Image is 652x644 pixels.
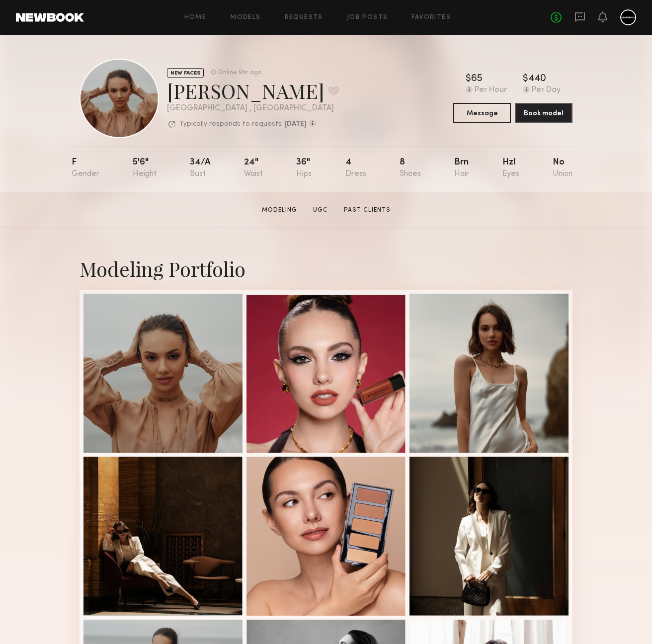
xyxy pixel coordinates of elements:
div: 5'6" [133,158,157,178]
button: Message [453,103,511,123]
div: 8 [400,158,421,178]
a: Modeling [258,206,301,215]
div: Per Hour [475,86,507,95]
div: Modeling Portfolio [80,255,572,282]
div: No [553,158,572,178]
div: 36" [296,158,312,178]
div: 65 [471,74,483,84]
div: 440 [528,74,546,84]
div: Per Day [532,86,561,95]
div: F [72,158,99,178]
a: Requests [285,14,323,21]
a: Home [184,14,207,21]
a: UGC [309,206,332,215]
div: Hzl [502,158,519,178]
div: 24" [244,158,263,178]
div: [PERSON_NAME] [167,78,339,104]
b: [DATE] [284,121,307,128]
button: Book model [515,103,572,123]
div: $ [466,74,471,84]
div: $ [523,74,528,84]
a: Models [230,14,260,21]
div: 34/a [190,158,211,178]
div: 4 [345,158,366,178]
a: Past Clients [340,206,395,215]
div: Online 9hr ago [218,70,261,76]
a: Job Posts [347,14,388,21]
div: NEW FACES [167,68,204,78]
div: Brn [454,158,469,178]
a: Favorites [411,14,451,21]
div: [GEOGRAPHIC_DATA] , [GEOGRAPHIC_DATA] [167,104,339,113]
p: Typically responds to requests [179,121,282,128]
